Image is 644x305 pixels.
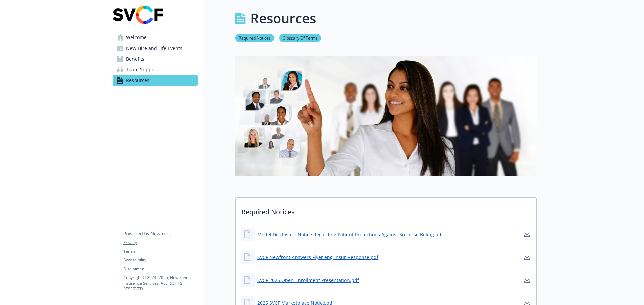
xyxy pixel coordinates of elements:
[279,34,321,41] a: Glossary Of Terms
[123,248,197,254] a: Terms
[126,43,182,54] span: New Hire and Life Events
[250,8,316,28] h1: Resources
[523,276,531,284] a: download document
[113,43,198,54] a: New Hire and Life Events
[523,230,531,238] a: download document
[236,198,536,222] p: Required Notices
[113,32,198,43] a: Welcome
[235,56,537,176] img: resources page banner
[126,32,147,43] span: Welcome
[235,34,274,41] a: Required Notices
[126,54,144,64] span: Benefits
[113,75,198,86] a: Resources
[123,266,197,272] a: Disclaimer
[113,54,198,64] a: Benefits
[113,64,198,75] a: Team Support
[257,231,443,238] a: Model Disclosure Notice Regarding Patient Protections Against Surprise Billing.pdf
[126,75,149,86] span: Resources
[126,64,158,75] span: Team Support
[123,240,197,246] a: Privacy
[523,253,531,261] a: download document
[257,277,359,284] a: SVCF 2025 Open Enrollment Presentation.pdf
[257,254,378,261] a: SVCF Newfront Answers Flyer eng-Insur Response.pdf
[123,257,197,263] a: Accessibility
[123,275,197,292] p: Copyright © 2024 - 2025 , Newfront Insurance Services, ALL RIGHTS RESERVED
